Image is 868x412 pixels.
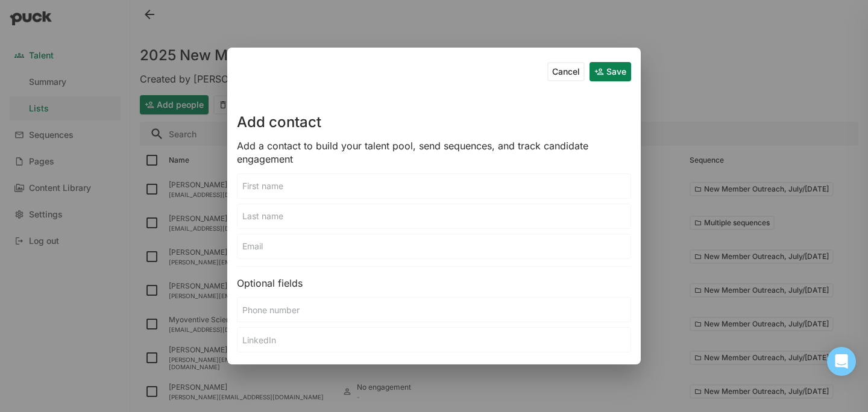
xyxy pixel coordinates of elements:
input: First name [237,174,631,198]
button: Cancel [547,62,585,81]
button: Save [590,62,631,81]
h1: Add contact [237,115,321,130]
div: Optional fields [237,276,631,290]
div: Add a contact to build your talent pool, send sequences, and track candidate engagement [237,139,631,166]
input: Last name [237,204,631,228]
input: Email [237,234,631,258]
div: Open Intercom Messenger [827,347,856,376]
input: LinkedIn [237,328,631,352]
input: Phone number [237,298,631,322]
